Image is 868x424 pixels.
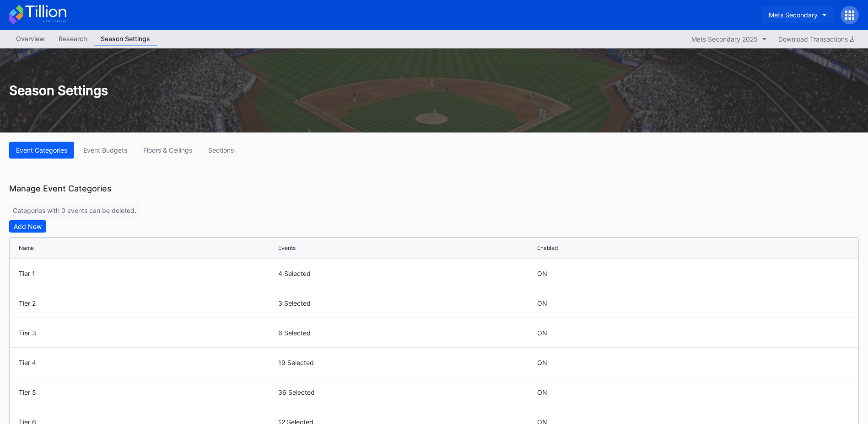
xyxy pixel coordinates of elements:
[136,142,199,159] button: Floors & Ceilings
[9,32,52,45] div: Overview
[537,270,547,277] div: ON
[537,244,558,251] div: Enabled
[19,359,276,366] div: Tier 4
[16,146,67,154] div: Event Categories
[278,359,535,366] div: 19 Selected
[537,329,547,337] div: ON
[278,388,535,396] div: 36 Selected
[9,32,52,46] a: Overview
[687,33,771,45] button: Mets Secondary 2025
[19,299,276,307] div: Tier 2
[762,6,834,23] button: Mets Secondary
[76,142,134,159] button: Event Budgets
[537,388,547,396] div: ON
[94,32,157,46] a: Season Settings
[19,270,276,277] div: Tier 1
[778,35,854,43] div: Download Transactions
[143,146,192,154] div: Floors & Ceilings
[278,329,535,337] div: 6 Selected
[19,244,34,251] div: Name
[52,32,94,45] div: Research
[537,359,547,366] div: ON
[19,388,276,396] div: Tier 5
[537,299,547,307] div: ON
[201,142,241,159] button: Sections
[278,299,535,307] div: 3 Selected
[9,142,74,159] button: Event Categories
[774,33,859,45] button: Download Transactions
[14,223,42,230] div: Add New
[278,244,296,251] div: Events
[769,11,818,19] div: Mets Secondary
[278,270,535,277] div: 4 Selected
[19,329,276,337] div: Tier 3
[208,146,234,154] div: Sections
[9,181,859,196] div: Manage Event Categories
[52,32,94,46] a: Research
[9,220,46,233] button: Add New
[9,203,140,218] div: Categories with 0 events can be deleted.
[691,35,758,43] div: Mets Secondary 2025
[83,146,127,154] div: Event Budgets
